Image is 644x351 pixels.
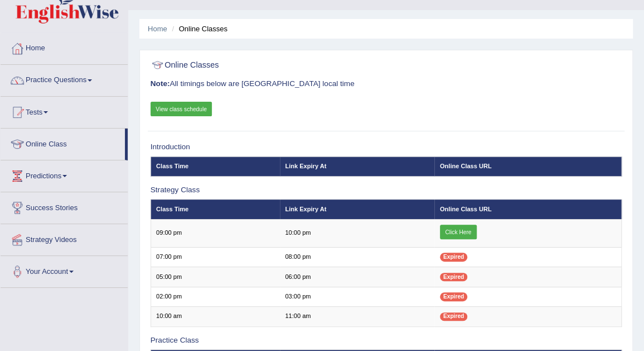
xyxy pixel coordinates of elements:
[440,273,467,281] span: Expired
[151,307,280,326] td: 10:00 am
[434,200,621,219] th: Online Class URL
[151,156,280,176] th: Class Time
[440,312,467,321] span: Expired
[280,307,434,326] td: 11:00 am
[151,143,622,151] h3: Introduction
[148,25,167,33] a: Home
[151,247,280,267] td: 07:00 pm
[151,102,212,116] a: View class schedule
[440,253,467,261] span: Expired
[280,247,434,267] td: 08:00 pm
[280,267,434,287] td: 06:00 pm
[1,97,128,125] a: Tests
[169,23,227,34] li: Online Classes
[280,200,434,219] th: Link Expiry At
[151,186,622,195] h3: Strategy Class
[1,256,128,284] a: Your Account
[151,219,280,247] td: 09:00 pm
[1,129,125,156] a: Online Class
[440,292,467,301] span: Expired
[280,156,434,176] th: Link Expiry At
[151,79,170,88] b: Note:
[1,224,128,252] a: Strategy Videos
[151,80,622,88] h3: All timings below are [GEOGRAPHIC_DATA] local time
[151,200,280,219] th: Class Time
[1,192,128,220] a: Success Stories
[280,219,434,247] td: 10:00 pm
[1,160,128,188] a: Predictions
[434,156,621,176] th: Online Class URL
[151,58,443,73] h2: Online Classes
[1,65,128,93] a: Practice Questions
[1,33,128,61] a: Home
[151,336,622,345] h3: Practice Class
[440,225,477,239] a: Click Here
[151,267,280,287] td: 05:00 pm
[151,287,280,306] td: 02:00 pm
[280,287,434,306] td: 03:00 pm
